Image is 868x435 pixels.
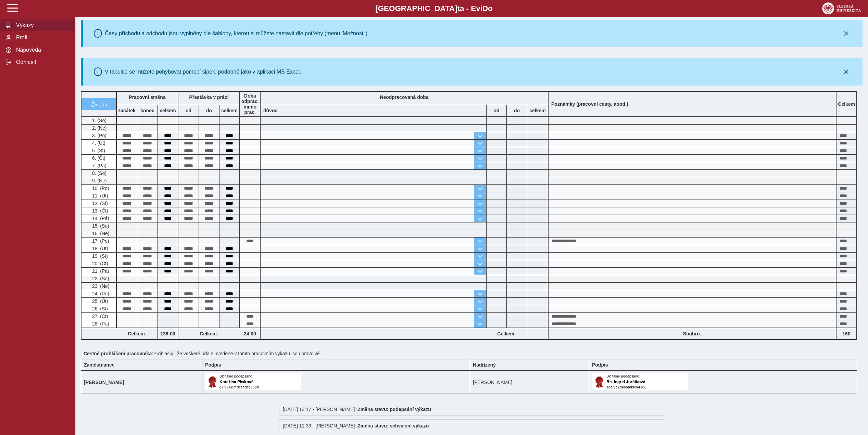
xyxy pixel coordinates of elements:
[91,321,109,327] span: 28. (Pá)
[91,253,108,259] span: 19. (St)
[91,283,110,289] span: 23. (Ne)
[91,276,109,281] span: 22. (So)
[527,108,548,113] b: celkem
[482,4,488,13] span: D
[189,94,228,100] b: Přestávka v práci
[178,331,240,336] b: Celkem:
[91,163,106,168] span: 7. (Pá)
[91,201,108,206] span: 12. (St)
[81,348,863,359] div: Prohlašuji, že veškeré údaje uvedené v tomto pracovním výkazu jsou pravdivé.
[836,331,856,336] b: 160
[105,69,301,75] div: V tabulce se můžete pohybovat pomocí šipek, podobně jako v aplikaci MS Excel.
[91,216,109,221] span: 14. (Pá)
[91,133,106,138] span: 3. (Po)
[84,380,124,385] b: [PERSON_NAME]
[91,298,108,304] span: 25. (Út)
[105,30,369,37] div: Časy příchodu a odchodu jsou vyplněny dle šablony, kterou si můžete nastavit dle potřeby (menu 'M...
[487,108,506,113] b: od
[91,148,105,153] span: 5. (St)
[486,331,527,336] b: Celkem:
[91,155,105,161] span: 6. (Čt)
[473,362,496,368] b: Nadřízený
[21,4,847,13] b: [GEOGRAPHIC_DATA] a - Evi
[205,373,301,390] img: Digitálně podepsáno uživatelem
[91,306,108,311] span: 26. (St)
[14,22,70,28] span: Výkazy
[457,4,460,13] span: t
[158,331,178,336] b: 136:00
[91,314,108,319] span: 27. (Čt)
[470,371,589,394] td: [PERSON_NAME]
[549,101,631,107] b: Poznámky (pracovní cesty, apod.)
[91,261,108,266] span: 20. (Čt)
[129,94,165,100] b: Pracovní směna
[91,118,106,123] span: 1. (So)
[219,108,239,113] b: celkem
[158,108,178,113] b: celkem
[14,47,70,53] span: Nápověda
[91,140,105,146] span: 4. (Út)
[380,94,428,100] b: Neodpracovaná doba
[91,185,109,191] span: 10. (Po)
[279,403,665,416] div: [DATE] 13:17 - [PERSON_NAME] :
[91,178,107,183] span: 9. (Ne)
[14,59,70,65] span: Odhlásit
[592,373,688,390] img: Digitálně podepsáno uživatelem
[91,125,107,131] span: 2. (Ne)
[91,268,109,274] span: 21. (Pá)
[205,362,221,368] b: Podpis
[14,35,70,41] span: Profil
[357,407,431,412] b: Změna stavu: podepsání výkazu
[592,362,608,368] b: Podpis
[91,193,108,199] span: 11. (Út)
[91,231,110,236] span: 16. (Ne)
[84,351,153,356] b: Čestné prohlášení pracovníka:
[683,331,702,336] b: Souhrn:
[838,101,855,107] b: Celkem
[117,331,158,336] b: Celkem:
[240,331,260,336] b: 24:00
[96,101,108,107] span: vrátit
[241,93,259,115] b: Doba odprac. mimo prac.
[279,419,665,432] div: [DATE] 11:39 - [PERSON_NAME] :
[91,208,108,214] span: 13. (Čt)
[357,423,429,428] b: Změna stavu: schválení výkazu
[91,223,109,229] span: 15. (So)
[91,238,109,244] span: 17. (Po)
[137,108,158,113] b: konec
[91,170,106,176] span: 8. (So)
[507,108,527,113] b: do
[81,98,116,110] button: vrátit
[488,4,493,13] span: o
[91,291,109,296] span: 24. (Po)
[263,108,278,113] b: důvod
[117,108,137,113] b: začátek
[178,108,199,113] b: od
[91,246,108,251] span: 18. (Út)
[822,2,861,14] img: logo_web_su.png
[199,108,219,113] b: do
[84,362,114,368] b: Zaměstnanec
